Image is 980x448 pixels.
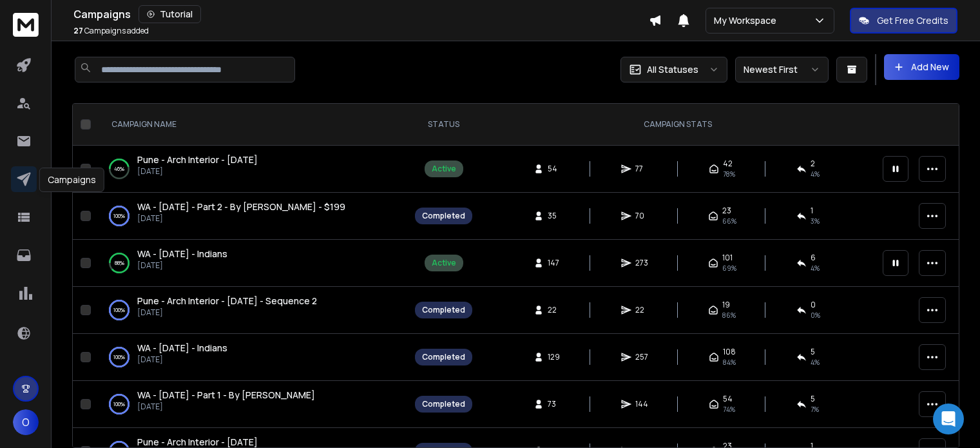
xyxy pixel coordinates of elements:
[811,206,813,216] span: 1
[722,216,736,226] span: 66 %
[635,258,648,268] span: 273
[735,57,829,83] button: Newest First
[137,402,315,412] p: [DATE]
[115,257,124,269] p: 88 %
[113,398,125,411] p: 100 %
[548,164,561,174] span: 54
[422,399,465,409] div: Completed
[811,394,815,404] span: 5
[137,436,258,448] span: Pune - Arch Interior - [DATE]
[635,164,648,174] span: 77
[811,357,820,367] span: 4 %
[723,169,735,179] span: 78 %
[137,307,317,318] p: [DATE]
[137,200,345,213] a: WA - [DATE] - Part 2 - By [PERSON_NAME] - $199
[722,263,736,273] span: 69 %
[723,394,733,404] span: 54
[137,295,317,307] span: Pune - Arch Interior - [DATE] - Sequence 2
[137,342,227,354] span: WA - [DATE] - Indians
[96,240,407,287] td: 88%WA - [DATE] - Indians[DATE]
[811,169,820,179] span: 4 %
[811,404,819,414] span: 7 %
[722,206,731,216] span: 23
[480,104,875,146] th: CAMPAIGN STATS
[548,352,561,362] span: 129
[548,211,561,221] span: 35
[114,162,124,175] p: 46 %
[714,14,782,27] p: My Workspace
[96,146,407,193] td: 46%Pune - Arch Interior - [DATE][DATE]
[96,381,407,428] td: 100%WA - [DATE] - Part 1 - By [PERSON_NAME][DATE]
[422,211,465,221] div: Completed
[811,159,815,169] span: 2
[811,300,816,310] span: 0
[811,310,820,320] span: 0 %
[113,209,125,222] p: 100 %
[884,54,959,80] button: Add New
[548,305,561,315] span: 22
[635,352,648,362] span: 257
[96,287,407,334] td: 100%Pune - Arch Interior - [DATE] - Sequence 2[DATE]
[13,409,39,435] button: O
[73,25,83,36] span: 27
[137,153,258,166] span: Pune - Arch Interior - [DATE]
[722,253,733,263] span: 101
[422,352,465,362] div: Completed
[647,63,698,76] p: All Statuses
[139,5,201,23] button: Tutorial
[96,193,407,240] td: 100%WA - [DATE] - Part 2 - By [PERSON_NAME] - $199[DATE]
[96,334,407,381] td: 100%WA - [DATE] - Indians[DATE]
[635,399,648,409] span: 144
[137,355,227,365] p: [DATE]
[137,166,258,177] p: [DATE]
[73,5,649,23] div: Campaigns
[137,213,345,224] p: [DATE]
[850,8,957,34] button: Get Free Credits
[137,248,227,260] a: WA - [DATE] - Indians
[113,304,125,317] p: 100 %
[407,104,480,146] th: STATUS
[137,389,315,401] span: WA - [DATE] - Part 1 - By [PERSON_NAME]
[137,153,258,166] a: Pune - Arch Interior - [DATE]
[137,260,227,271] p: [DATE]
[137,389,315,402] a: WA - [DATE] - Part 1 - By [PERSON_NAME]
[137,295,317,307] a: Pune - Arch Interior - [DATE] - Sequence 2
[723,347,736,357] span: 108
[39,168,104,192] div: Campaigns
[73,26,149,36] p: Campaigns added
[432,258,456,268] div: Active
[722,310,736,320] span: 86 %
[723,357,736,367] span: 84 %
[113,351,125,364] p: 100 %
[723,404,735,414] span: 74 %
[811,216,820,226] span: 3 %
[137,248,227,260] span: WA - [DATE] - Indians
[723,159,733,169] span: 42
[96,104,407,146] th: CAMPAIGN NAME
[432,164,456,174] div: Active
[877,14,948,27] p: Get Free Credits
[548,258,561,268] span: 147
[933,404,964,434] div: Open Intercom Messenger
[548,399,561,409] span: 73
[811,347,815,357] span: 5
[811,253,816,263] span: 6
[422,305,465,315] div: Completed
[811,263,820,273] span: 4 %
[635,305,648,315] span: 22
[635,211,648,221] span: 70
[722,300,730,310] span: 19
[137,342,227,355] a: WA - [DATE] - Indians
